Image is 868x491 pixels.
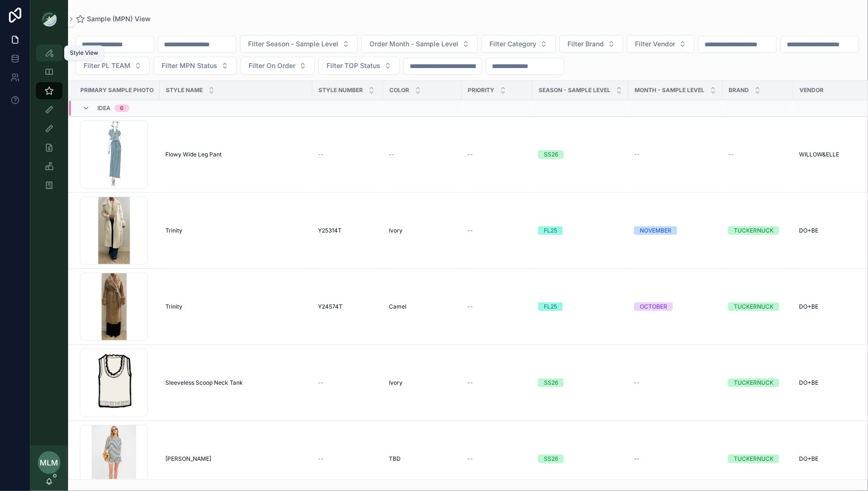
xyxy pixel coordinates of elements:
[154,57,237,75] button: Select Button
[634,151,640,158] span: --
[318,151,324,158] span: --
[634,151,717,158] a: --
[80,86,154,94] span: PRIMARY SAMPLE PHOTO
[120,104,124,112] div: 6
[634,455,640,463] span: --
[165,303,182,310] span: Trinity
[640,226,671,235] div: NOVEMBER
[544,226,557,235] div: FL25
[389,455,401,463] span: TBD
[734,226,773,235] div: TUCKERNUCK
[40,457,59,468] span: MLM
[166,86,203,94] span: Style Name
[318,379,324,387] span: --
[318,86,363,94] span: Style Number
[318,379,378,387] a: --
[729,86,749,94] span: Brand
[634,302,717,311] a: OCTOBER
[165,455,211,463] span: [PERSON_NAME]
[467,455,527,463] a: --
[165,227,182,234] span: Trinity
[318,227,342,234] span: Y25314T
[728,302,788,311] a: TUCKERNUCK
[734,302,773,311] div: TUCKERNUCK
[544,455,558,463] div: SS26
[728,379,788,387] a: TUCKERNUCK
[389,86,409,94] span: Color
[467,227,473,234] span: --
[165,151,307,158] a: Flowy Wide Leg Pant
[627,35,695,53] button: Select Button
[70,49,98,57] div: Style View
[634,226,717,235] a: NOVEMBER
[30,38,68,206] div: scrollable content
[634,455,717,463] a: --
[389,379,403,387] span: Ivory
[634,379,640,387] span: --
[467,379,527,387] a: --
[165,151,222,158] span: Flowy Wide Leg Pant
[635,86,705,94] span: MONTH - SAMPLE LEVEL
[240,35,358,53] button: Select Button
[799,303,818,310] span: DO+BE
[249,61,295,70] span: Filter On Order
[165,455,307,463] a: [PERSON_NAME]
[468,86,494,94] span: PRIORITY
[490,39,536,49] span: Filter Category
[389,227,403,234] span: Ivory
[389,151,395,158] span: --
[370,39,458,49] span: Order Month - Sample Level
[318,455,324,463] span: --
[389,455,456,463] a: TBD
[318,303,343,310] span: Y24574T
[467,379,473,387] span: --
[728,151,734,158] span: --
[544,150,558,159] div: SS26
[799,86,824,94] span: Vendor
[467,303,473,310] span: --
[544,302,557,311] div: FL25
[248,39,338,49] span: Filter Season - Sample Level
[162,61,217,70] span: Filter MPN Status
[559,35,623,53] button: Select Button
[467,151,473,158] span: --
[728,226,788,235] a: TUCKERNUCK
[327,61,380,70] span: Filter TOP Status
[318,227,378,234] a: Y25314T
[241,57,315,75] button: Select Button
[734,455,773,463] div: TUCKERNUCK
[361,35,478,53] button: Select Button
[567,39,604,49] span: Filter Brand
[318,303,378,310] a: Y24574T
[97,104,111,112] span: Idea
[467,227,527,234] a: --
[389,151,456,158] a: --
[539,86,610,94] span: Season - Sample Level
[165,379,307,387] a: Sleeveless Scoop Neck Tank
[165,379,243,387] span: Sleeveless Scoop Neck Tank
[481,35,556,53] button: Select Button
[538,379,623,387] a: SS26
[734,379,773,387] div: TUCKERNUCK
[165,303,307,310] a: Trinity
[538,226,623,235] a: FL25
[799,455,818,463] span: DO+BE
[640,302,667,311] div: OCTOBER
[467,151,527,158] a: --
[318,455,378,463] a: --
[318,151,378,158] a: --
[318,57,400,75] button: Select Button
[76,57,150,75] button: Select Button
[544,379,558,387] div: SS26
[538,150,623,159] a: SS26
[634,379,717,387] a: --
[76,14,151,24] a: Sample (MPN) View
[87,14,151,24] span: Sample (MPN) View
[165,227,307,234] a: Trinity
[799,151,839,158] span: WILLOW&ELLE
[84,61,130,70] span: Filter PL TEAM
[728,455,788,463] a: TUCKERNUCK
[389,227,456,234] a: Ivory
[635,39,675,49] span: Filter Vendor
[467,455,473,463] span: --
